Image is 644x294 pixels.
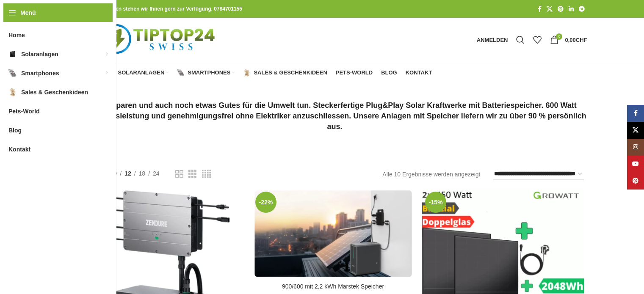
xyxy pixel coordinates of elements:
img: Sales & Geschenkideen [8,88,17,96]
strong: Bei allen Fragen stehen wir Ihnen gern zur Verfügung. 0784701155 [83,6,242,12]
a: 18 [136,169,149,178]
bdi: 0,00 [565,37,587,43]
a: LinkedIn Social Link [566,3,576,15]
a: Telegram Social Link [576,3,587,15]
a: Smartphones [177,64,235,81]
a: Facebook Social Link [627,105,644,122]
span: 12 [124,170,131,177]
strong: Geld sparen und auch noch etwas Gutes für die Umwelt tun. Steckerfertige Plug&Play Solar Kraftwer... [83,101,586,131]
span: -22% [255,192,276,213]
span: Kontakt [406,69,432,76]
a: 900/600 mit 2,2 kWh Marstek Speicher [252,189,414,279]
a: 0 0,00CHF [546,31,591,48]
span: Solaranlagen [118,69,165,76]
a: Sales & Geschenkideen [243,64,327,81]
div: Meine Wunschliste [529,31,546,48]
a: Suche [512,31,529,48]
a: 24 [150,169,163,178]
span: Pets-World [336,69,373,76]
img: Solaranlagen [8,50,17,58]
a: X Social Link [544,3,555,15]
span: Home [8,27,25,43]
a: Rasteransicht 3 [188,169,196,179]
a: Solaranlagen [108,64,169,81]
a: Logo der Website [83,36,236,43]
span: 0 [556,33,562,40]
span: Smartphones [188,69,230,76]
img: Sales & Geschenkideen [243,69,251,77]
a: Rasteransicht 2 [175,169,183,179]
span: Kontakt [8,142,30,157]
a: Instagram Social Link [627,139,644,156]
span: Blog [381,69,397,76]
a: YouTube Social Link [627,156,644,173]
img: Smartphones [177,69,185,77]
span: -15% [425,192,446,213]
span: 18 [139,170,146,177]
span: Anmelden [477,37,508,43]
span: Blog [8,123,22,138]
a: Facebook Social Link [535,3,544,15]
a: Kontakt [406,64,432,81]
a: X Social Link [627,122,644,139]
a: 12 [122,169,134,178]
a: Rasteransicht 4 [202,169,211,179]
span: Smartphones [21,66,59,81]
a: 900/600 mit 2,2 kWh Marstek Speicher [282,283,384,290]
span: Pets-World [8,104,40,119]
span: 24 [153,170,160,177]
a: Pinterest Social Link [555,3,566,15]
span: Sales & Geschenkideen [254,69,327,76]
p: Alle 10 Ergebnisse werden angezeigt [382,170,480,179]
img: Smartphones [8,69,17,77]
span: Solaranlagen [21,47,58,62]
span: Menü [20,8,36,17]
span: CHF [576,37,587,43]
select: Shop-Reihenfolge [493,168,584,180]
a: Pets-World [336,64,373,81]
a: Blog [381,64,397,81]
img: Tiptop24 Nachhaltige & Faire Produkte [83,18,236,62]
span: Sales & Geschenkideen [21,85,88,100]
a: Anmelden [473,31,512,48]
a: Pinterest Social Link [627,173,644,190]
div: Hauptnavigation [78,64,437,81]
